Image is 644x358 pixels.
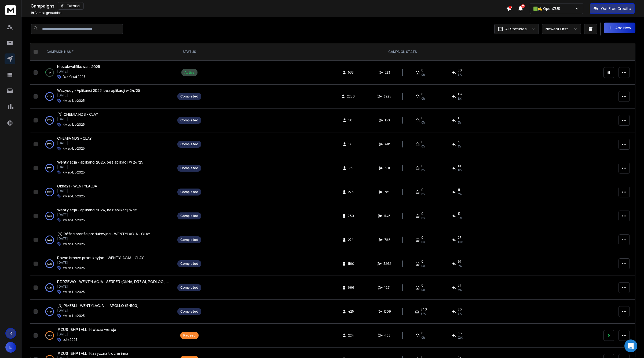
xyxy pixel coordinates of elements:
p: [DATE] [57,308,139,313]
p: Kwiec-Lip 2025 [63,146,85,151]
p: 7 % [48,70,51,75]
span: Okna21 - WENTYLACJA [57,183,97,189]
span: 17 [458,212,460,216]
span: 240 [421,307,427,312]
span: 0 [421,92,423,96]
span: 0 [421,140,423,144]
p: 100 % [47,189,52,195]
span: 3262 [383,262,391,266]
span: 483 [384,333,390,338]
p: [DATE] [57,261,144,265]
div: Open Intercom Messenger [624,339,637,352]
span: #ZUS_BHP | ALL | Klasyczna troche inna [57,351,128,356]
p: Kwiec-Lip 2025 [63,218,85,222]
p: [DATE] [57,69,100,74]
span: P.DRZEWO - WENTYLACJA - SERPER (OKNA, DRZWI, PODLOGI, SCHODY) [57,279,184,284]
span: 4 % [458,192,462,196]
div: Completed [180,118,198,122]
p: Kwiec-Lip 2025 [63,99,85,103]
div: Active [184,70,195,75]
td: 100%Okna21 - WENTYLACJA[DATE]Kwiec-Lip 2025 [40,180,174,204]
span: (N) Różne branże produkcyjne - WENTYLACJA - CLAY [57,231,150,236]
span: 2 % [458,120,461,125]
span: 27 [458,236,461,240]
span: 789 [385,190,390,194]
td: 100%Wentylacja - aplikanci 2024, bez aplikacji w 25[DATE]Kwiec-Lip 2025 [40,204,174,228]
p: [DATE] [57,189,97,193]
span: 56 [348,118,354,122]
div: Campaigns [31,2,506,10]
p: [DATE] [57,332,116,337]
button: E [5,342,16,353]
p: 100 % [47,94,52,99]
p: [DATE] [57,237,150,241]
p: 100 % [47,309,52,314]
button: Newest First [542,24,581,34]
td: 100%Różne branże produkcyjne - WENTYLACJA - CLAY[DATE]Kwiec-Lip 2025 [40,252,174,276]
p: 100 % [47,142,52,147]
button: Tutorial [58,2,84,10]
p: Paz-Grud 2025 [63,75,85,79]
p: [DATE] [57,141,92,145]
div: Completed [180,94,198,99]
span: Wszyscy - Aplikanci 2023, bez aplikacji w 24/25 [57,88,140,93]
span: 1160 [348,262,354,266]
span: 666 [348,285,354,290]
div: Completed [180,190,198,194]
div: Completed [180,214,198,218]
span: 6 % [458,73,462,77]
span: 157 [458,92,462,96]
a: P.DRZEWO - WENTYLACJA - SERPER (OKNA, DRZWI, PODLOGI, SCHODY) [57,279,169,284]
span: 150 [385,118,390,122]
p: [DATE] [57,213,137,217]
span: 224 [348,333,354,338]
div: Completed [180,166,198,170]
span: 0% [421,335,425,340]
th: STATUS [174,43,204,61]
td: 100%(N) Różne branże produkcyjne - WENTYLACJA - CLAY[DATE]Kwiec-Lip 2025 [40,228,174,252]
span: 301 [385,166,390,170]
span: 1 [458,116,459,120]
p: 100 % [47,237,52,243]
p: [DATE] [57,117,98,121]
span: 19 [31,10,34,15]
span: 0% [421,120,425,125]
p: 100 % [47,118,52,123]
p: 100 % [47,285,52,290]
p: 77 % [48,333,52,338]
span: 533 [348,70,354,75]
span: 0 [421,212,423,216]
span: 425 [348,309,354,314]
span: 0% [421,288,425,292]
span: 523 [385,70,390,75]
span: 8 % [458,96,462,101]
span: Różne branże produkcyjne - WENTYLACJA - CLAY [57,255,144,260]
span: 276 [348,190,354,194]
td: 100%P.DRZEWO - WENTYLACJA - SERPER (OKNA, DRZWI, PODLOGI, SCHODY)[DATE]Kwiec-Lip 2025 [40,276,174,300]
span: 87 [458,259,462,264]
button: Add New [604,23,635,33]
td: 100%Wszyscy - Aplikanci 2023, bez aplikacji w 24/25[DATE]Kwiec-Lip 2025 [40,85,174,109]
td: 100%(N) CHEMIA NDS - CLAY[DATE]Kwiec-Lip 2025 [40,109,174,132]
span: 0 [421,164,423,168]
span: 0 [421,68,423,73]
a: (N) CHEMIA NDS - CLAY [57,112,98,117]
span: 418 [385,142,390,146]
span: CHEMIA NDS - CLAY [57,136,92,141]
span: 22 % [458,335,463,340]
span: 0% [421,216,425,220]
p: Kwiec-Lip 2025 [63,266,85,270]
span: 2230 [347,94,355,99]
button: Get Free Credits [590,3,635,14]
div: Completed [180,285,198,290]
span: Wentylacja - aplikanci 2024, bez aplikacji w 25 [57,207,137,212]
span: 0 [421,259,423,264]
span: 10 % [458,240,463,244]
p: Kwiec-Lip 2025 [63,314,85,318]
p: Kwiec-Lip 2025 [63,194,85,198]
div: Completed [180,142,198,146]
span: 0% [421,240,425,244]
span: 274 [348,238,354,242]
